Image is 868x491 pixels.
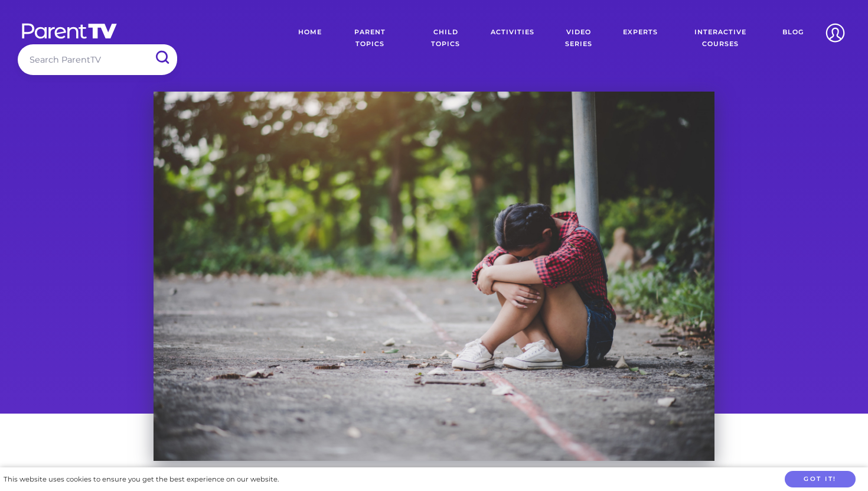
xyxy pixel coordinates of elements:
input: Submit [146,44,177,71]
a: Home [289,18,331,59]
a: Child Topics [410,18,482,59]
button: Got it! [785,471,856,488]
a: Interactive Courses [667,18,774,59]
input: Search ParentTV [18,44,177,74]
img: parenttv-logo-white.4c85aaf.svg [21,22,118,40]
a: Activities [482,18,543,59]
a: Video Series [543,18,614,59]
div: This website uses cookies to ensure you get the best experience on our website. [4,473,279,486]
a: Experts [614,18,667,59]
img: Account [820,18,850,48]
a: Parent Topics [331,18,410,59]
a: Blog [774,18,812,59]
